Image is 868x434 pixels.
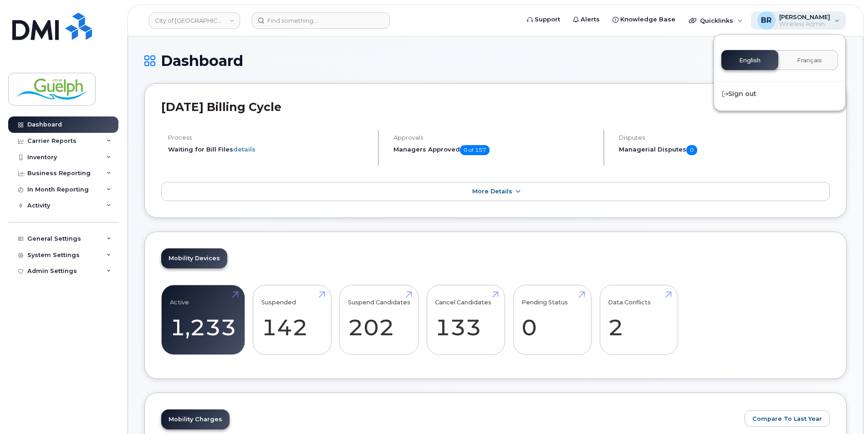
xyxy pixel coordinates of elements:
h4: Disputes [619,134,830,141]
li: Waiting for Bill Files [168,145,370,154]
a: Mobility Devices [161,248,227,268]
a: Suspend Candidates 202 [348,290,410,350]
a: details [233,146,255,153]
span: More Details [472,188,512,195]
button: Compare To Last Year [745,410,830,427]
a: Mobility Charges [161,409,230,429]
span: 0 of 157 [460,145,490,155]
span: Compare To Last Year [752,414,822,423]
h1: Dashboard [144,53,847,69]
h4: Approvals [393,134,596,141]
a: Suspended 142 [261,290,323,350]
h4: Process [168,134,370,141]
a: Active 1,233 [170,290,236,350]
a: Cancel Candidates 133 [435,290,496,350]
a: Data Conflicts 2 [608,290,669,350]
h2: [DATE] Billing Cycle [161,100,830,114]
span: 0 [686,145,697,155]
span: Français [797,57,822,64]
h5: Managers Approved [393,145,596,155]
a: Pending Status 0 [521,290,583,350]
h5: Managerial Disputes [619,145,830,155]
div: Sign out [714,86,845,102]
